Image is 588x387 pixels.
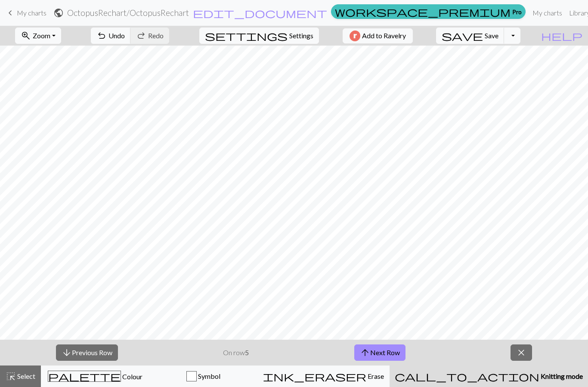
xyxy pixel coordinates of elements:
[108,31,125,40] span: Undo
[366,372,384,380] span: Erase
[362,31,406,41] span: Add to Ravelry
[199,28,319,44] button: SettingsSettings
[257,365,390,387] button: Erase
[245,348,249,356] strong: 5
[263,370,366,382] span: ink_eraser
[516,347,526,359] span: close
[485,31,498,40] span: Save
[436,28,504,44] button: Save
[541,30,582,42] span: help
[354,344,405,361] button: Next Row
[539,372,583,380] span: Knitting mode
[149,365,258,387] button: Symbol
[529,4,566,21] a: My charts
[121,372,142,381] span: Colour
[15,28,61,44] button: Zoom
[395,370,539,382] span: call_to_action
[91,28,131,44] button: Undo
[48,370,121,382] span: palette
[205,30,288,42] span: settings
[53,7,64,19] span: public
[5,6,46,20] a: My charts
[193,7,327,19] span: edit_document
[331,4,526,19] a: Pro
[96,30,107,42] span: undo
[289,31,313,41] span: Settings
[17,9,46,17] span: My charts
[350,31,360,41] img: Ravelry
[390,365,588,387] button: Knitting mode
[41,365,149,387] button: Colour
[33,31,50,40] span: Zoom
[62,347,72,359] span: arrow_downward
[335,6,511,18] span: workspace_premium
[21,30,31,42] span: zoom_in
[6,370,16,382] span: highlight_alt
[223,347,249,358] p: On row
[16,372,35,380] span: Select
[343,28,413,43] button: Add to Ravelry
[5,7,15,19] span: keyboard_arrow_left
[442,30,483,42] span: save
[56,344,118,361] button: Previous Row
[197,372,220,380] span: Symbol
[205,31,288,41] i: Settings
[360,347,370,359] span: arrow_upward
[67,8,189,18] h2: OctopusRechart / OctopusRechart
